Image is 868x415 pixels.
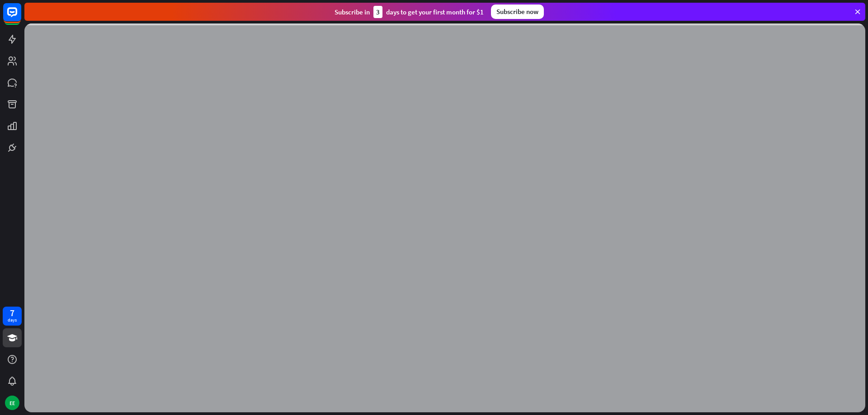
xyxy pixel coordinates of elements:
div: Subscribe in days to get your first month for $1 [335,6,484,18]
div: days [8,317,17,323]
div: EE [5,396,19,410]
div: Subscribe now [491,5,544,19]
div: 3 [373,6,382,18]
a: 7 days [3,307,22,326]
div: 7 [10,309,14,317]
